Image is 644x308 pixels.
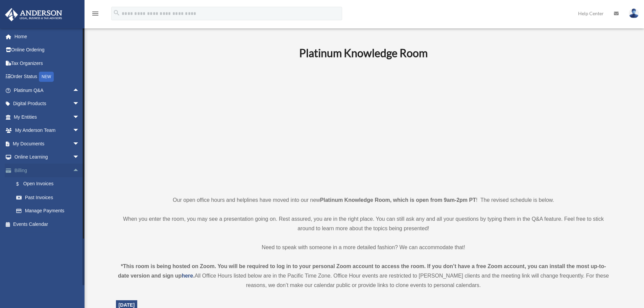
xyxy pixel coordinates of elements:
[299,46,428,60] b: Platinum Knowledge Room
[73,97,86,111] span: arrow_drop_down
[73,110,86,124] span: arrow_drop_down
[9,177,90,191] a: $Open Invoices
[119,302,135,308] span: [DATE]
[5,164,90,177] a: Billingarrow_drop_up
[118,263,606,279] strong: *This room is being hosted on Zoom. You will be required to log in to your personal Zoom account ...
[182,273,193,279] a: here
[9,191,90,204] a: Past Invoices
[116,195,611,205] p: Our open office hours and helplines have moved into our new ! The revised schedule is below.
[5,137,90,150] a: My Documentsarrow_drop_down
[73,124,86,138] span: arrow_drop_down
[116,262,611,290] div: All Office Hours listed below are in the Pacific Time Zone. Office Hour events are restricted to ...
[629,8,639,18] img: User Pic
[320,197,476,203] strong: Platinum Knowledge Room, which is open from 9am-2pm PT
[5,43,90,57] a: Online Ordering
[91,12,99,18] a: menu
[262,69,465,183] iframe: 231110_Toby_KnowledgeRoom
[73,150,86,164] span: arrow_drop_down
[5,56,90,70] a: Tax Organizers
[5,110,90,124] a: My Entitiesarrow_drop_down
[116,214,611,233] p: When you enter the room, you may see a presentation going on. Rest assured, you are in the right ...
[73,137,86,151] span: arrow_drop_down
[5,217,90,231] a: Events Calendar
[39,72,54,82] div: NEW
[9,204,90,218] a: Manage Payments
[3,8,64,21] img: Anderson Advisors Platinum Portal
[5,84,90,97] a: Platinum Q&Aarrow_drop_up
[5,70,90,84] a: Order StatusNEW
[116,243,611,252] p: Need to speak with someone in a more detailed fashion? We can accommodate that!
[20,180,23,188] span: $
[5,150,90,164] a: Online Learningarrow_drop_down
[5,30,90,43] a: Home
[193,273,194,279] strong: .
[73,84,86,97] span: arrow_drop_up
[5,124,90,137] a: My Anderson Teamarrow_drop_down
[73,164,86,177] span: arrow_drop_up
[91,9,99,18] i: menu
[5,97,90,111] a: Digital Productsarrow_drop_down
[113,9,120,17] i: search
